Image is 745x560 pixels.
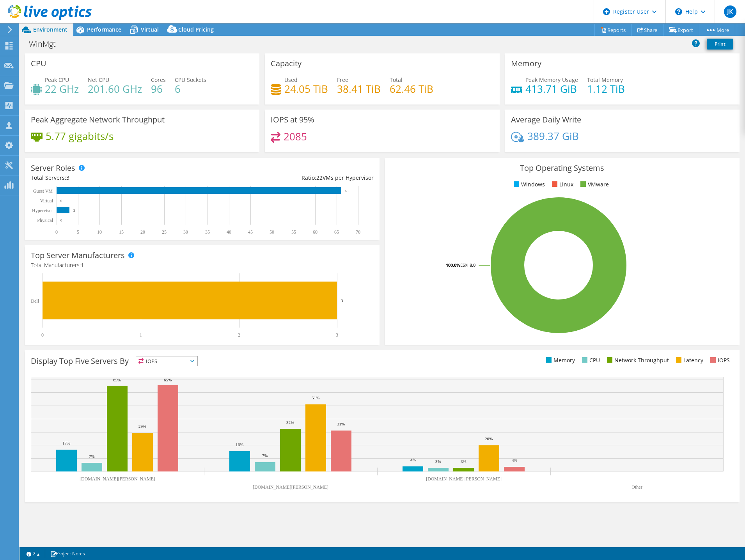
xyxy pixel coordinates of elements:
[587,76,623,83] span: Total Memory
[40,198,53,204] text: Virtual
[151,85,166,93] h4: 96
[663,24,699,36] a: Export
[587,85,625,93] h4: 1.12 TiB
[45,85,79,93] h4: 22 GHz
[391,164,734,172] h3: Top Operating Systems
[31,298,39,304] text: Dell
[271,115,314,124] h3: IOPS at 95%
[460,262,475,268] tspan: ESXi 8.0
[32,208,53,213] text: Hypervisor
[140,229,145,235] text: 20
[140,332,142,338] text: 1
[312,395,319,400] text: 51%
[77,229,79,235] text: 5
[341,298,343,303] text: 3
[461,459,467,464] text: 3%
[80,476,155,482] text: [DOMAIN_NAME][PERSON_NAME]
[248,229,253,235] text: 45
[390,85,433,93] h4: 62.46 TiB
[270,229,274,235] text: 50
[87,26,121,33] span: Performance
[675,8,682,15] svg: \n
[45,76,69,83] span: Peak CPU
[512,180,545,189] li: Windows
[73,209,75,213] text: 3
[336,332,338,338] text: 3
[151,76,166,83] span: Cores
[313,229,318,235] text: 60
[33,188,53,194] text: Guest VM
[66,174,69,181] span: 3
[31,164,75,172] h3: Server Roles
[550,180,573,189] li: Linux
[46,132,114,140] h4: 5.77 gigabits/s
[183,229,188,235] text: 30
[286,420,294,425] text: 32%
[89,454,95,459] text: 7%
[446,262,460,268] tspan: 100.0%
[337,422,345,426] text: 31%
[707,39,733,50] a: Print
[97,229,102,235] text: 10
[390,76,403,83] span: Total
[271,59,302,68] h3: Capacity
[31,115,165,124] h3: Peak Aggregate Network Throughput
[21,549,45,558] a: 2
[699,24,735,36] a: More
[708,356,730,365] li: IOPS
[33,26,67,33] span: Environment
[337,76,348,83] span: Free
[525,85,578,93] h4: 413.71 GiB
[41,332,44,338] text: 0
[236,442,243,447] text: 16%
[724,5,736,18] span: JK
[31,59,46,68] h3: CPU
[356,229,360,235] text: 70
[253,484,328,490] text: [DOMAIN_NAME][PERSON_NAME]
[205,229,210,235] text: 35
[62,441,70,445] text: 17%
[284,132,307,141] h4: 2085
[238,332,240,338] text: 2
[334,229,339,235] text: 65
[631,484,642,490] text: Other
[410,457,416,462] text: 4%
[544,356,575,365] li: Memory
[435,459,441,464] text: 3%
[25,40,68,48] h1: WinMgt
[512,458,518,463] text: 4%
[138,424,146,429] text: 29%
[175,76,206,83] span: CPU Sockets
[88,76,109,83] span: Net CPU
[202,174,373,182] div: Ratio: VMs per Hypervisor
[674,356,703,365] li: Latency
[119,229,124,235] text: 15
[511,115,581,124] h3: Average Daily Write
[426,476,502,482] text: [DOMAIN_NAME][PERSON_NAME]
[262,453,268,458] text: 7%
[162,229,167,235] text: 25
[631,24,663,36] a: Share
[527,132,579,140] h4: 389.37 GiB
[60,199,62,203] text: 0
[31,174,202,182] div: Total Servers:
[45,549,90,558] a: Project Notes
[227,229,231,235] text: 40
[578,180,609,189] li: VMware
[525,76,578,83] span: Peak Memory Usage
[31,251,125,260] h3: Top Server Manufacturers
[605,356,669,365] li: Network Throughput
[284,85,328,93] h4: 24.05 TiB
[81,261,84,269] span: 1
[291,229,296,235] text: 55
[60,218,62,222] text: 0
[113,377,121,382] text: 65%
[345,189,349,193] text: 66
[485,436,493,441] text: 20%
[594,24,632,36] a: Reports
[31,261,374,269] h4: Total Manufacturers:
[88,85,142,93] h4: 201.60 GHz
[175,85,206,93] h4: 6
[55,229,58,235] text: 0
[37,218,53,223] text: Physical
